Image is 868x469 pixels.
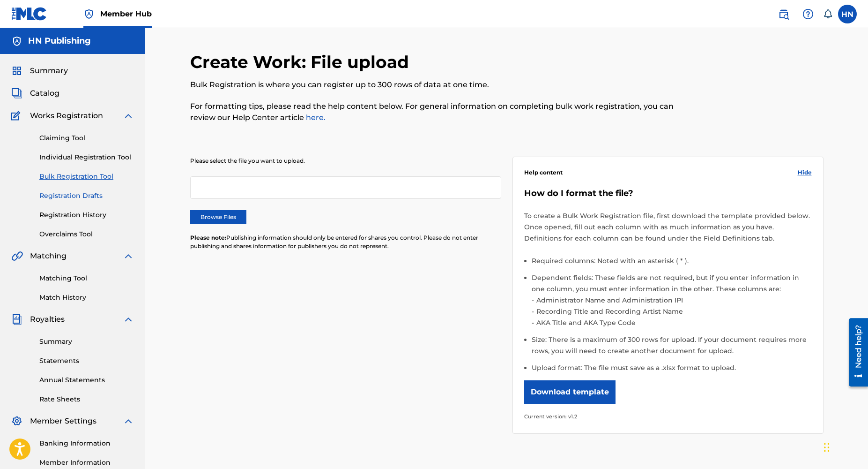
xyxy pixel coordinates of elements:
[11,7,47,21] img: MLC Logo
[11,65,22,76] img: Summary
[304,113,326,122] a: here.
[190,52,414,73] h2: Create Work: File upload
[190,101,678,123] p: For formatting tips, please read the help content below. For general information on completing bu...
[11,36,22,47] img: Accounts
[100,8,152,19] span: Member Hub
[802,8,814,20] img: help
[532,334,812,362] li: Size: There is a maximum of 300 rows for upload. If your document requires more rows, you will ne...
[30,314,65,325] span: Royalties
[123,416,134,427] img: expand
[524,188,812,199] h5: How do I format the file?
[11,65,68,76] a: SummarySummary
[532,272,812,334] li: Dependent fields: These fields are not required, but if you enter information in one column, you ...
[532,362,812,373] li: Upload format: The file must save as a .xlsx format to upload.
[190,234,501,250] p: Publishing information should only be entered for shares you control. Please do not enter publish...
[39,439,134,448] a: Banking Information
[534,295,812,306] li: Administrator Name and Administration IPI
[30,110,103,121] span: Works Registration
[30,65,68,76] span: Summary
[190,79,678,91] p: Bulk Registration is where you can register up to 300 rows of data at one time.
[190,234,226,241] span: Please note:
[39,293,134,303] a: Match History
[774,5,793,23] a: Public Search
[39,458,134,468] a: Member Information
[778,8,789,20] img: search
[123,110,134,121] img: expand
[83,8,95,20] img: Top Rightsholder
[190,210,246,224] label: Browse Files
[39,337,134,347] a: Summary
[11,88,59,99] a: CatalogCatalog
[534,306,812,317] li: Recording Title and Recording Artist Name
[798,168,812,177] span: Hide
[190,157,501,165] p: Please select the file you want to upload.
[799,5,817,23] div: Help
[39,375,134,385] a: Annual Statements
[39,133,134,143] a: Claiming Tool
[39,152,134,162] a: Individual Registration Tool
[123,314,134,325] img: expand
[842,315,868,390] iframe: Resource Center
[39,394,134,404] a: Rate Sheets
[11,416,22,427] img: Member Settings
[534,317,812,328] li: AKA Title and AKA Type Code
[11,110,23,121] img: Works Registration
[532,255,812,272] li: Required columns: Noted with an asterisk ( * ).
[11,88,22,99] img: Catalog
[39,356,134,366] a: Statements
[30,416,96,427] span: Member Settings
[39,210,134,220] a: Registration History
[39,191,134,201] a: Registration Drafts
[824,433,830,461] div: Drag
[30,250,67,262] span: Matching
[524,411,812,422] p: Current version: v1.2
[123,250,134,262] img: expand
[821,424,868,469] iframe: Chat Widget
[39,172,134,182] a: Bulk Registration Tool
[28,36,91,46] h5: HN Publishing
[524,168,563,177] span: Help content
[838,5,857,23] div: User Menu
[39,273,134,283] a: Matching Tool
[11,314,22,325] img: Royalties
[524,380,616,404] button: Download template
[39,229,134,239] a: Overclaims Tool
[524,210,812,244] p: To create a Bulk Work Registration file, first download the template provided below. Once opened,...
[823,9,832,19] div: Notifications
[30,88,59,99] span: Catalog
[11,250,23,262] img: Matching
